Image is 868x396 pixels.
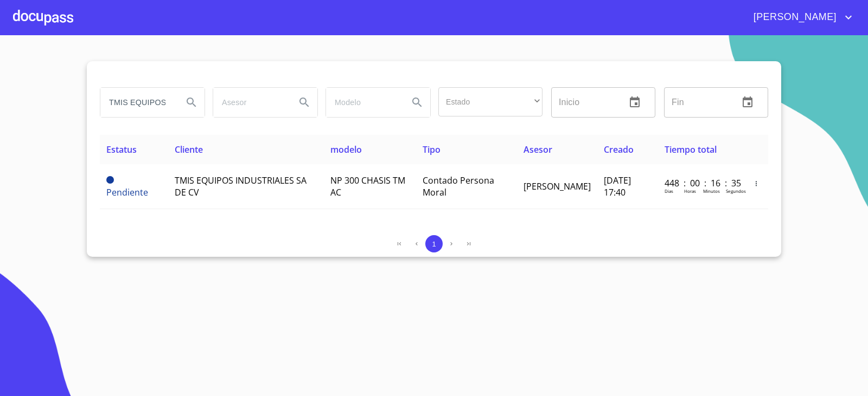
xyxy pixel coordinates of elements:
span: 1 [432,240,436,248]
p: 448 : 00 : 16 : 35 [665,177,738,189]
p: Segundos [726,188,746,194]
div: ​ [438,87,542,116]
span: Estatus [106,144,137,155]
span: Cliente [175,144,203,155]
p: Dias [665,188,673,194]
span: Tipo [423,144,441,155]
span: Tiempo total [665,144,717,155]
span: [DATE] 17:40 [604,174,631,198]
button: Search [178,89,205,115]
button: account of current user [745,9,855,26]
span: Asesor [524,144,552,155]
span: Pendiente [106,186,148,198]
span: Contado Persona Moral [423,174,494,198]
span: modelo [330,144,362,155]
input: search [326,88,400,117]
p: Minutos [703,188,720,194]
button: Search [291,89,317,115]
span: Pendiente [106,176,114,184]
span: [PERSON_NAME] [524,180,591,192]
input: search [213,88,287,117]
span: TMIS EQUIPOS INDUSTRIALES SA DE CV [175,174,307,198]
span: NP 300 CHASIS TM AC [330,174,405,198]
input: search [100,88,174,117]
p: Horas [684,188,696,194]
span: Creado [604,144,634,155]
span: [PERSON_NAME] [745,9,842,26]
button: 1 [425,235,443,252]
button: Search [404,89,430,115]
